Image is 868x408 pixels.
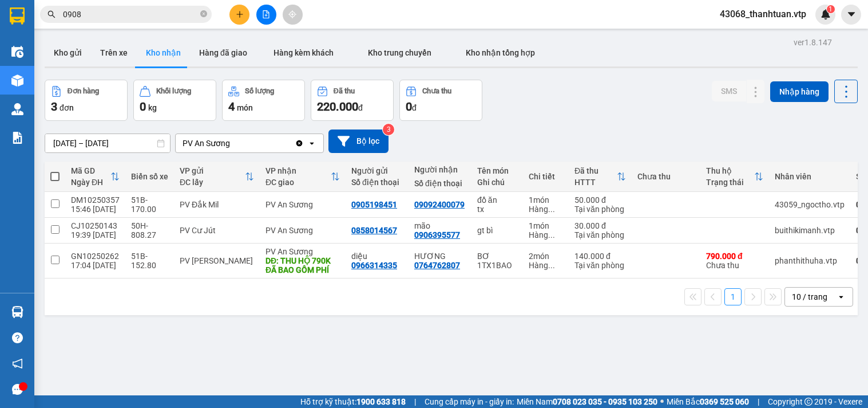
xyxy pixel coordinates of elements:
div: HƯƠNG [414,252,466,261]
strong: 1900 633 818 [356,397,406,406]
div: CJ10250143 [71,221,120,230]
div: Mã GD [71,166,110,175]
span: message [12,384,23,395]
span: file-add [262,10,270,18]
div: 0906395577 [414,230,460,240]
sup: 3 [383,124,394,135]
span: đ [358,103,363,112]
div: HTTT [574,178,617,187]
th: Toggle SortBy [260,162,346,192]
button: 1 [724,288,742,305]
div: 17:04 [DATE] [71,261,120,270]
div: 0905198451 [351,200,397,209]
div: 51B-152.80 [131,252,168,270]
span: 0 [140,100,146,113]
span: 3 [51,100,57,113]
div: Người gửi [351,166,403,175]
div: 50.000 đ [574,195,626,205]
button: Bộ lọc [328,130,389,153]
div: ĐC giao [265,178,331,187]
span: đ [412,103,417,112]
div: Chưa thu [637,172,695,181]
button: Kho nhận [137,39,190,66]
div: PV An Sương [265,226,340,235]
div: 30.000 đ [574,221,626,230]
div: VP nhận [265,166,331,175]
button: file-add [256,5,276,25]
img: warehouse-icon [11,46,23,58]
span: ... [548,261,555,270]
button: Chưa thu0đ [399,80,482,121]
div: Đã thu [574,166,617,175]
div: DĐ: THU HỘ 790K ĐÃ BAO GỒM PHÍ [265,256,340,274]
div: Chi tiết [529,172,563,181]
div: PV Đắk Mil [180,200,254,209]
div: 0858014567 [351,226,397,235]
div: PV An Sương [265,200,340,209]
input: Select a date range. [45,134,170,152]
div: Hàng thông thường [529,261,563,270]
div: 15:46 [DATE] [71,205,120,214]
div: Ngày ĐH [71,178,110,187]
div: 0966314335 [351,261,397,270]
button: plus [229,5,249,25]
span: aim [288,10,296,18]
span: notification [12,358,23,369]
th: Toggle SortBy [174,162,260,192]
div: tx [477,205,517,214]
button: Hàng đã giao [190,39,256,66]
img: warehouse-icon [11,74,23,87]
svg: open [307,139,316,148]
input: Tìm tên, số ĐT hoặc mã đơn [63,8,198,21]
span: Miền Nam [517,395,657,408]
div: DM10250357 [71,195,120,205]
div: Số điện thoại [351,178,403,187]
span: Hỗ trợ kỹ thuật: [300,395,406,408]
div: Trạng thái [706,178,754,187]
div: 140.000 đ [574,252,626,261]
button: Đơn hàng3đơn [45,80,128,121]
th: Toggle SortBy [569,162,632,192]
div: Tại văn phòng [574,261,626,270]
img: logo-vxr [10,7,25,25]
span: Cung cấp máy in - giấy in: [425,395,514,408]
span: Miền Bắc [667,395,749,408]
span: caret-down [846,9,857,19]
div: 1 món [529,195,563,205]
div: Chưa thu [422,87,451,95]
button: SMS [712,81,746,101]
span: | [758,395,759,408]
div: Ghi chú [477,178,517,187]
span: 220.000 [317,100,358,113]
div: 0764762807 [414,261,460,270]
div: Tại văn phòng [574,205,626,214]
span: ⚪️ [660,399,664,404]
div: ĐC lấy [180,178,245,187]
span: món [237,103,253,112]
span: Kho nhận tổng hợp [466,48,535,57]
span: 0 [406,100,412,113]
div: diệu [351,252,403,261]
span: Hàng kèm khách [274,48,334,57]
span: close-circle [200,10,207,17]
div: buithikimanh.vtp [775,226,845,235]
span: đơn [60,103,74,112]
span: copyright [804,398,812,406]
span: 1 [829,5,833,13]
div: 1TX1BAO [477,261,517,270]
div: Nhân viên [775,172,845,181]
button: Khối lượng0kg [133,80,216,121]
input: Selected PV An Sương. [231,138,232,149]
div: gt bì [477,226,517,235]
div: 43059_ngoctho.vtp [775,200,845,209]
div: PV An Sương [265,247,340,256]
span: close-circle [200,9,207,20]
div: BƠ [477,252,517,261]
span: 4 [228,100,235,113]
strong: 0369 525 060 [700,397,749,406]
div: Số lượng [245,87,274,95]
span: kg [148,103,157,112]
button: Trên xe [91,39,137,66]
div: phanthithuha.vtp [775,256,845,265]
div: 790.000 đ [706,252,763,261]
